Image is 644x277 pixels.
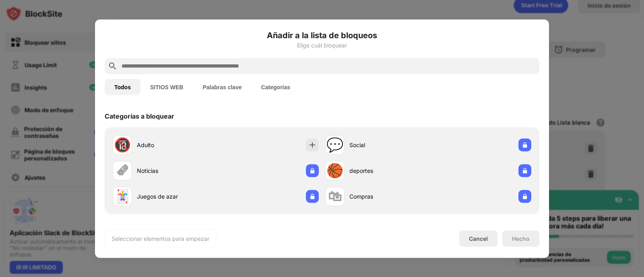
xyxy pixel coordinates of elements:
[116,162,129,179] div: 🗞
[105,42,539,48] div: Elige cuál bloquear
[137,192,216,201] div: Juegos de azar
[105,79,140,95] button: Todos
[469,235,488,242] div: Cancel
[252,79,300,95] button: Categorías
[114,137,131,153] div: 🔞
[111,234,209,242] div: Seleccionar elementos para empezar
[108,61,118,71] img: search.svg
[140,79,193,95] button: SITIOS WEB
[349,192,428,201] div: Compras
[326,162,343,179] div: 🏀
[193,79,251,95] button: Palabras clave
[326,137,343,153] div: 💬
[114,188,131,205] div: 🃏
[349,141,428,149] div: Social
[512,235,530,242] div: Hecho
[328,188,342,205] div: 🛍
[137,141,216,149] div: Adulto
[349,166,428,175] div: deportes
[137,166,216,175] div: Noticias
[105,112,174,120] div: Categorías a bloquear
[105,29,539,41] h6: Añadir a la lista de bloqueos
